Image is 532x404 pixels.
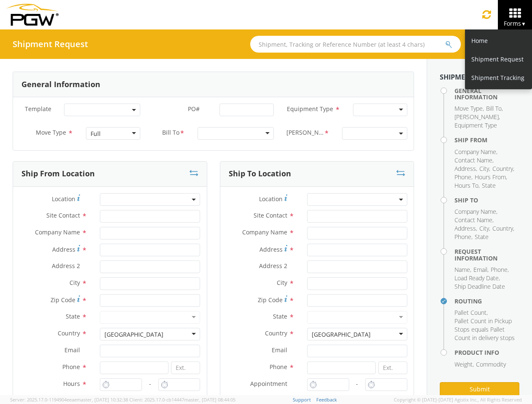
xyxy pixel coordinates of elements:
span: State [273,312,287,320]
li: , [454,104,484,113]
span: City [70,279,80,287]
a: Feedback [316,396,337,403]
span: Zip Code [258,296,283,304]
span: Address 2 [259,262,287,270]
span: Equipment Type [287,105,333,113]
span: Country [265,329,287,337]
span: Copyright © [DATE]-[DATE] Agistix Inc., All Rights Reserved [394,396,522,403]
span: Hours From [475,173,506,181]
li: , [454,181,480,190]
li: , [491,266,509,274]
span: Email [272,346,287,354]
span: Pallet Count [454,308,487,316]
span: Load Ready Date [454,274,499,282]
div: [GEOGRAPHIC_DATA] [312,330,371,339]
span: - [356,380,358,388]
span: Contact Name [454,216,492,224]
span: [PERSON_NAME] [454,113,499,121]
span: Move Type [454,104,483,112]
li: , [486,104,503,113]
li: , [454,207,497,216]
span: City [277,279,287,287]
input: Ext. [171,361,200,374]
span: master, [DATE] 10:32:38 [77,396,128,403]
span: Template [25,105,51,113]
li: , [454,308,488,317]
h4: Product Info [454,349,519,356]
span: Ship Deadline Date [454,282,505,290]
li: , [473,266,489,274]
span: Address 2 [52,262,80,270]
span: City [479,165,489,173]
span: Phone [270,363,287,371]
span: State [475,233,489,241]
h3: General Information [21,80,100,89]
h4: Request Information [454,248,519,261]
li: , [454,266,471,274]
span: Contact Name [454,156,492,164]
span: Country [58,329,80,337]
span: City [479,224,489,232]
span: ▼ [521,20,526,27]
span: Company Name [242,228,287,236]
h3: Ship From Location [21,170,95,178]
a: Shipment Request [465,50,532,69]
a: Shipment Tracking [465,69,532,87]
span: State [482,181,496,189]
li: , [454,216,494,224]
button: Submit [440,382,519,396]
li: , [454,224,477,233]
span: Company Name [454,207,496,215]
span: Address [259,245,283,253]
span: Site Contact [46,211,80,219]
span: Name [454,266,470,274]
span: Equipment Type [454,121,497,129]
span: Forms [504,19,526,27]
span: Bill Code [286,128,324,138]
span: Location [259,195,283,203]
span: Weight [454,360,473,368]
li: , [454,274,500,282]
a: Home [465,32,532,50]
span: master, [DATE] 08:44:05 [184,396,235,403]
img: pgw-form-logo-1aaa8060b1cc70fad034.png [6,4,59,26]
span: Phone [454,173,471,181]
div: [GEOGRAPHIC_DATA] [104,330,163,339]
h4: Ship To [454,197,519,203]
span: Company Name [35,228,80,236]
span: Location [52,195,75,203]
span: Country [492,224,513,232]
span: Country [492,165,513,173]
li: , [492,165,514,173]
span: Client: 2025.17.0-cb14447 [129,396,235,403]
span: Address [454,165,476,173]
li: , [454,165,477,173]
li: , [492,224,514,233]
div: Full [91,130,101,138]
li: , [479,165,490,173]
input: Ext. [378,361,407,374]
input: Shipment, Tracking or Reference Number (at least 4 chars) [250,36,461,53]
span: Address [52,245,75,253]
span: Commodity [476,360,506,368]
span: State [66,312,80,320]
span: Hours To [454,181,479,189]
li: , [475,173,507,181]
h4: Routing [454,298,519,304]
li: , [454,113,500,121]
span: Email [64,346,80,354]
span: Appointment [250,380,287,388]
li: , [454,148,497,156]
span: PO# [188,105,200,113]
span: Phone [62,363,80,371]
li: , [454,173,473,181]
span: Address [454,224,476,232]
li: , [479,224,490,233]
span: Site Contact [254,211,287,219]
h4: General Information [454,88,519,101]
li: , [454,360,474,369]
a: Support [293,396,311,403]
span: Zip Code [51,296,75,304]
span: Phone [491,266,508,274]
span: - [149,380,151,388]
